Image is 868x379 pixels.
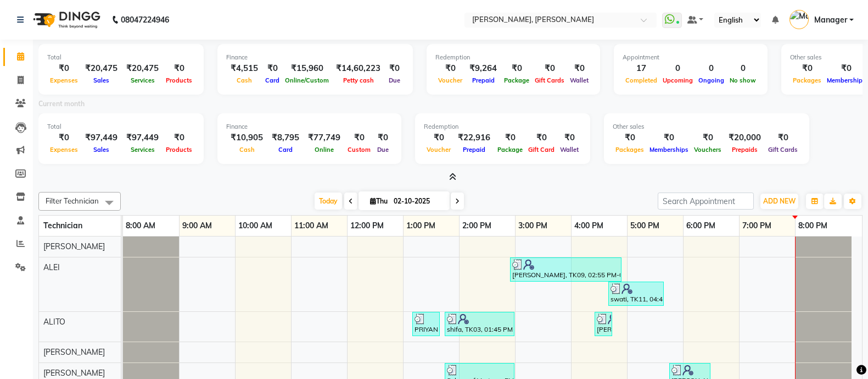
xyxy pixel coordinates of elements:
div: 0 [660,62,696,75]
a: 6:00 PM [684,218,718,234]
input: Search Appointment [658,193,754,210]
div: ₹0 [385,62,404,75]
a: 1:00 PM [404,218,438,234]
div: 0 [727,62,759,75]
span: Package [501,76,532,84]
div: ₹97,449 [122,131,163,144]
div: PRIYANKA, TK01, 01:10 PM-01:40 PM, Restoration Removal of Extensions-Hand (₹500) [413,314,439,334]
span: Online [312,146,337,153]
span: Petty cash [340,76,377,84]
div: ₹15,960 [282,62,332,75]
a: 9:00 AM [180,218,215,234]
span: Gift Cards [765,146,800,153]
span: Services [128,76,158,84]
div: swati, TK11, 04:40 PM-05:40 PM, Nail Extensions Acrylic-Hand (₹1100) [609,283,663,304]
div: ₹0 [373,131,393,144]
div: ₹14,60,223 [332,62,385,75]
a: 12:00 PM [348,218,387,234]
span: Ongoing [696,76,727,84]
span: Wallet [557,146,581,153]
div: 0 [696,62,727,75]
span: Services [128,146,158,153]
span: ALEI [43,262,60,272]
b: 08047224946 [121,4,169,35]
div: ₹0 [501,62,532,75]
span: [PERSON_NAME] [43,368,105,378]
div: ₹0 [435,62,465,75]
input: 2025-10-02 [390,193,445,210]
span: Thu [367,197,390,205]
span: Memberships [647,146,691,153]
span: Expenses [47,76,81,84]
span: Filter Technician [46,196,99,205]
div: ₹20,475 [81,62,122,75]
div: ₹0 [647,131,691,144]
div: ₹8,795 [267,131,304,144]
div: ₹77,749 [304,131,345,144]
div: [PERSON_NAME], TK09, 02:55 PM-04:55 PM, Nail Extensions Acrylic-Hand (₹1100),Nail Art French Colo... [511,259,620,280]
button: ADD NEW [760,194,798,209]
div: ₹9,264 [465,62,501,75]
div: Redemption [424,122,581,131]
div: ₹0 [47,62,81,75]
div: Finance [226,122,393,131]
div: ₹0 [262,62,282,75]
a: 11:00 AM [292,218,331,234]
span: Expenses [47,146,81,153]
div: ₹0 [163,131,195,144]
div: ₹0 [163,62,195,75]
div: Appointment [623,53,759,62]
span: Completed [623,76,660,84]
span: Manager [814,14,847,26]
span: Wallet [567,76,591,84]
div: ₹0 [424,131,453,144]
span: Package [495,146,525,153]
span: Today [315,193,342,210]
a: 8:00 PM [796,218,830,234]
span: [PERSON_NAME] [43,347,105,357]
span: Online/Custom [282,76,332,84]
a: 7:00 PM [740,218,774,234]
a: 2:00 PM [460,218,494,234]
span: Sales [91,76,112,84]
a: 8:00 AM [123,218,158,234]
span: Gift Cards [532,76,567,84]
span: Prepaid [460,146,488,153]
span: Custom [345,146,373,153]
a: 4:00 PM [572,218,606,234]
div: ₹20,000 [724,131,765,144]
span: Due [386,76,403,84]
div: Total [47,122,195,131]
div: Total [47,53,195,62]
span: ALITO [43,317,65,327]
span: Products [163,76,195,84]
span: Sales [91,146,112,153]
span: Voucher [424,146,453,153]
div: ₹0 [525,131,557,144]
a: 5:00 PM [628,218,662,234]
div: ₹0 [613,131,647,144]
img: logo [28,4,103,35]
div: ₹0 [765,131,800,144]
a: 3:00 PM [516,218,550,234]
span: Packages [613,146,647,153]
span: ADD NEW [763,197,796,205]
div: ₹0 [47,131,81,144]
span: Card [262,76,282,84]
div: Other sales [613,122,800,131]
div: Finance [226,53,404,62]
div: ₹0 [345,131,373,144]
span: Cash [234,76,255,84]
span: Cash [237,146,257,153]
div: [PERSON_NAME], TK06, 04:25 PM-04:45 PM, Restoration Removal of Nail Paint-Hand (₹300) [596,314,611,334]
span: Gift Card [525,146,557,153]
div: ₹20,475 [122,62,163,75]
span: [PERSON_NAME] [43,241,105,251]
div: shifa, TK03, 01:45 PM-03:00 PM, Nail Extensions Acrylic-Hand (₹1100),Nail Art Stamping Per Finger... [446,314,513,334]
div: 17 [623,62,660,75]
span: Due [374,146,391,153]
div: ₹0 [532,62,567,75]
div: ₹0 [567,62,591,75]
div: ₹22,916 [453,131,495,144]
span: Voucher [435,76,465,84]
